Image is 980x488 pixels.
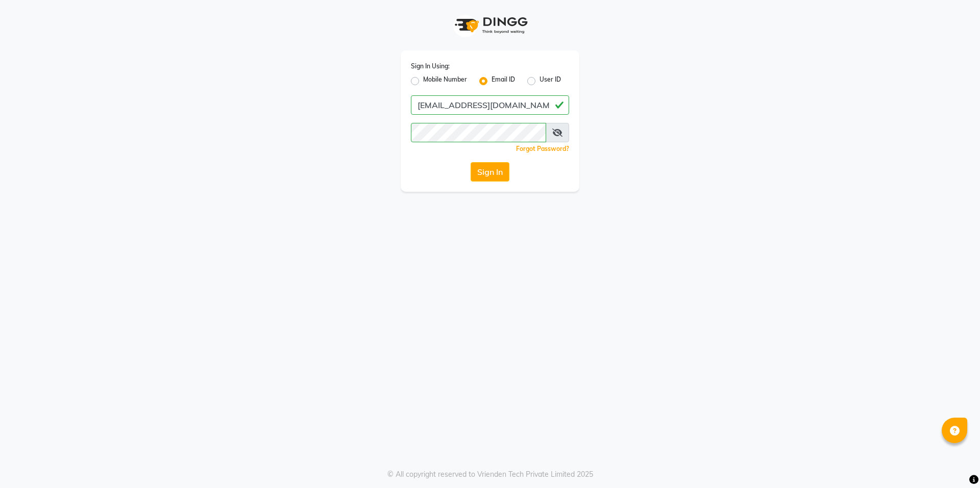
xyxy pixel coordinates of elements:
label: Sign In Using: [411,62,450,71]
label: Mobile Number [423,75,467,87]
iframe: chat widget [937,447,970,478]
input: Username [411,95,569,115]
img: logo1.svg [449,10,531,40]
a: Forgot Password? [516,145,569,152]
input: Username [411,123,546,142]
label: User ID [540,75,561,87]
button: Sign In [471,162,509,182]
label: Email ID [492,75,515,87]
